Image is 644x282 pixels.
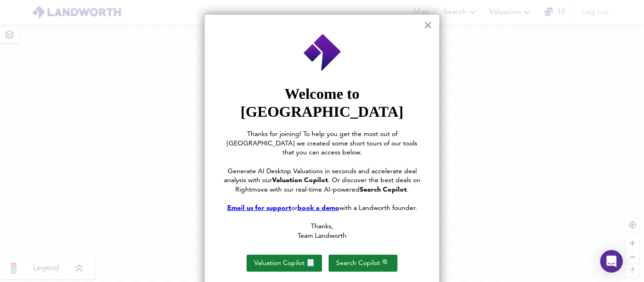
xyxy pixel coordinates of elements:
span: . [407,186,409,193]
p: Thanks for joining! To help you get the most out of [GEOGRAPHIC_DATA] we created some short tours... [223,130,421,158]
strong: Valuation Copilot [272,177,328,184]
p: Team Landworth [223,232,421,241]
span: Generate AI Desktop Valuations in seconds and accelerate deal analysis with our [224,168,419,184]
button: Close [423,17,432,32]
span: . Or discover the best deals on Rightmove with our real-time AI-powered [235,177,422,193]
div: Open Intercom Messenger [600,250,623,273]
button: Valuation Copilot 📃 [247,255,322,272]
span: with a Landworth founder. [339,205,417,211]
p: Thanks, [223,222,421,232]
strong: Search Copilot [360,186,407,193]
a: Email us for support [227,205,291,211]
img: Employee Photo [303,33,342,73]
p: Welcome to [GEOGRAPHIC_DATA] [223,85,421,121]
a: book a demo [297,205,339,211]
button: Search Copilot 🔍 [329,255,397,272]
span: or [291,205,297,211]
